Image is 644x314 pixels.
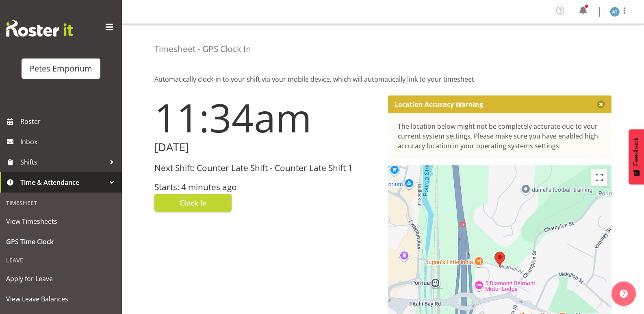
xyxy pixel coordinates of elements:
button: Close message [597,100,605,108]
h1: 11:34am [154,95,378,139]
span: Time & Attendance [20,176,106,188]
span: View Timesheets [6,215,116,227]
span: Feedback [633,137,640,166]
div: The location below might not be completely accurate due to your current system settings. Please m... [398,121,602,151]
a: View Leave Balances [2,289,120,309]
div: Timesheet [2,195,120,211]
span: Clock In [180,197,207,208]
img: alex-micheal-taniwha5364.jpg [610,7,620,17]
div: Leave [2,252,120,269]
span: Apply for Leave [6,273,116,285]
span: Shifts [20,156,106,168]
span: GPS Time Clock [6,236,116,248]
div: Petes Emporium [30,63,92,75]
img: Rosterit website logo [6,20,73,37]
a: GPS Time Clock [2,232,120,252]
h3: Starts: 4 minutes ago [154,182,378,192]
span: View Leave Balances [6,293,116,305]
p: Location Accuracy Warning [395,100,483,108]
button: Toggle fullscreen view [591,169,607,186]
h3: Next Shift: Counter Late Shift - Counter Late Shift 1 [154,163,378,173]
a: Apply for Leave [2,269,120,289]
a: View Timesheets [2,211,120,232]
button: Feedback - Show survey [629,129,644,184]
span: Roster [20,115,118,128]
button: Clock In [154,194,232,212]
h4: Timesheet - GPS Clock In [154,44,251,54]
h2: [DATE] [154,141,378,154]
img: help-xxl-2.png [620,290,628,298]
span: Inbox [20,136,118,148]
p: Automatically clock-in to your shift via your mobile device, which will automatically link to you... [154,74,611,84]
